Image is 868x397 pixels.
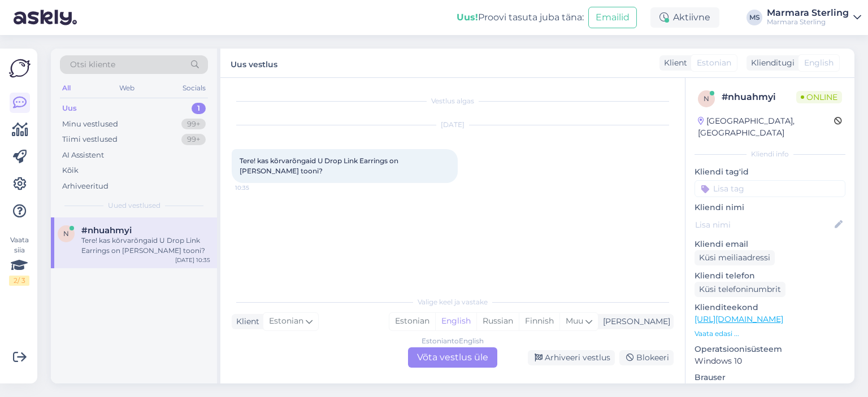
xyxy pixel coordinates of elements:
div: Klient [232,316,259,328]
div: Marmara Sterling [767,18,849,27]
div: [DATE] 10:35 [175,256,210,264]
div: Klienditugi [747,57,795,69]
div: Blokeeri [619,350,674,365]
span: #nhuahmyi [81,225,132,235]
span: Tere! kas kõrvarõngaid U Drop Link Earrings on [PERSON_NAME] tooni? [240,156,400,175]
div: Marmara Sterling [767,8,849,18]
div: Kõik [62,165,79,176]
p: Klienditeekond [695,302,845,313]
label: Uus vestlus [231,55,277,71]
button: Emailid [588,7,637,28]
div: Estonian [389,313,435,330]
div: MS [747,10,762,25]
div: 1 [192,103,206,114]
div: Estonian to English [422,336,484,346]
div: English [435,313,476,330]
div: Aktiivne [650,7,719,28]
div: Klient [659,57,687,69]
div: 99+ [181,119,206,130]
p: Operatsioonisüsteem [695,343,845,355]
span: English [804,57,834,69]
input: Lisa nimi [695,219,832,231]
a: Marmara SterlingMarmara Sterling [767,8,861,27]
div: Valige keel ja vastake [232,297,674,307]
div: Tere! kas kõrvarõngaid U Drop Link Earrings on [PERSON_NAME] tooni? [81,235,210,256]
div: Kliendi info [695,149,845,159]
p: Kliendi telefon [695,270,845,282]
span: Otsi kliente [70,59,115,71]
img: Askly Logo [9,58,31,79]
p: Vaata edasi ... [695,329,845,339]
input: Lisa tag [695,180,845,197]
div: [DATE] [232,120,674,130]
div: [PERSON_NAME] [598,316,670,328]
p: Windows 10 [695,355,845,367]
div: Finnish [519,313,559,330]
div: Uus [62,103,77,114]
p: Kliendi nimi [695,202,845,213]
div: AI Assistent [62,150,104,161]
b: Uus! [457,12,478,23]
div: Web [117,81,137,95]
span: 10:35 [235,184,277,192]
div: Arhiveeritud [62,181,108,192]
div: Russian [476,313,519,330]
div: All [60,81,73,95]
div: Proovi tasuta juba täna: [457,11,584,24]
div: Tiimi vestlused [62,134,118,145]
div: Arhiveeri vestlus [528,350,615,365]
div: Vestlus algas [232,96,674,106]
span: Estonian [697,57,731,69]
span: n [63,229,69,238]
div: Vaata siia [9,235,29,286]
a: [URL][DOMAIN_NAME] [695,314,783,324]
div: 99+ [181,134,206,145]
div: Küsi telefoninumbrit [695,282,785,297]
span: Muu [566,316,583,326]
div: [GEOGRAPHIC_DATA], [GEOGRAPHIC_DATA] [698,115,834,139]
p: Kliendi tag'id [695,166,845,178]
span: Online [796,91,842,103]
span: n [704,94,709,103]
p: Kliendi email [695,238,845,250]
div: 2 / 3 [9,276,29,286]
span: Uued vestlused [108,200,160,211]
div: Socials [180,81,208,95]
p: Brauser [695,372,845,383]
div: # nhuahmyi [722,90,796,104]
div: Võta vestlus üle [408,347,497,368]
div: Küsi meiliaadressi [695,250,775,265]
div: Minu vestlused [62,119,118,130]
span: Estonian [269,315,303,328]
